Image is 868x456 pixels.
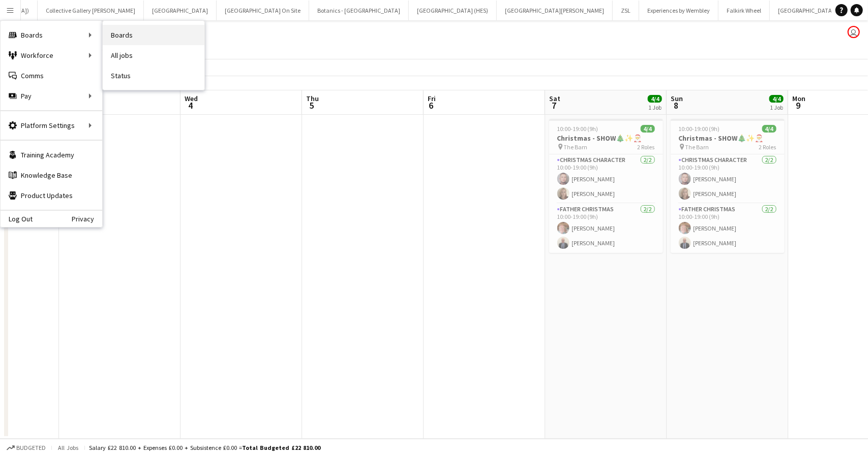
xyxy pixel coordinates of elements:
span: 9 [791,100,805,111]
span: 4/4 [641,125,655,133]
button: [GEOGRAPHIC_DATA] [144,1,217,20]
span: 7 [548,100,560,111]
span: The Barn [564,143,588,151]
a: Knowledge Base [1,165,102,185]
button: Botanics - [GEOGRAPHIC_DATA] [309,1,409,20]
div: Workforce [1,45,102,66]
h3: Christmas - SHOW🎄✨🎅 [671,134,785,143]
span: 5 [305,100,319,111]
span: 4/4 [762,125,776,133]
button: ZSL [613,1,639,20]
a: Status [103,66,204,86]
button: Falkirk Wheel [719,1,770,20]
div: Boards [1,25,102,45]
app-card-role: Father Christmas2/210:00-19:00 (9h)[PERSON_NAME][PERSON_NAME] [549,204,663,253]
span: Total Budgeted £22 810.00 [242,444,320,451]
span: 4 [183,100,198,111]
a: Boards [103,25,204,45]
span: Budgeted [16,444,46,451]
span: 10:00-19:00 (9h) [679,125,720,133]
app-user-avatar: Eldina Munatay [848,26,860,38]
button: [GEOGRAPHIC_DATA] [770,1,843,20]
button: [GEOGRAPHIC_DATA] (HES) [409,1,497,20]
a: All jobs [103,45,204,66]
span: Mon [792,94,805,103]
a: Privacy [72,215,102,223]
span: 2 Roles [638,143,655,151]
app-card-role: Christmas Character2/210:00-19:00 (9h)[PERSON_NAME][PERSON_NAME] [671,154,785,204]
span: 4/4 [769,95,784,103]
span: 8 [669,100,683,111]
div: Platform Settings [1,115,102,136]
app-card-role: Father Christmas2/210:00-19:00 (9h)[PERSON_NAME][PERSON_NAME] [671,204,785,253]
h3: Christmas - SHOW🎄✨🎅 [549,134,663,143]
span: Fri [428,94,436,103]
button: [GEOGRAPHIC_DATA][PERSON_NAME] [497,1,613,20]
span: Wed [185,94,198,103]
a: Log Out [1,215,33,223]
button: Collective Gallery [PERSON_NAME] [38,1,144,20]
span: 4/4 [648,95,662,103]
app-job-card: 10:00-19:00 (9h)4/4Christmas - SHOW🎄✨🎅 The Barn2 RolesChristmas Character2/210:00-19:00 (9h)[PERS... [549,119,663,253]
app-job-card: 10:00-19:00 (9h)4/4Christmas - SHOW🎄✨🎅 The Barn2 RolesChristmas Character2/210:00-19:00 (9h)[PERS... [671,119,785,253]
div: Pay [1,86,102,106]
div: 1 Job [648,104,662,111]
app-card-role: Christmas Character2/210:00-19:00 (9h)[PERSON_NAME][PERSON_NAME] [549,154,663,204]
a: Product Updates [1,185,102,206]
div: Salary £22 810.00 + Expenses £0.00 + Subsistence £0.00 = [89,444,320,451]
span: Sat [549,94,560,103]
button: [GEOGRAPHIC_DATA] On Site [217,1,309,20]
span: All jobs [56,444,80,451]
div: 1 Job [770,104,783,111]
a: Training Academy [1,145,102,165]
span: 10:00-19:00 (9h) [557,125,598,133]
span: Thu [306,94,319,103]
button: Experiences by Wembley [639,1,719,20]
button: Budgeted [5,442,47,453]
span: 2 Roles [759,143,776,151]
span: 6 [426,100,436,111]
span: Sun [671,94,683,103]
a: Comms [1,66,102,86]
span: The Barn [685,143,709,151]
